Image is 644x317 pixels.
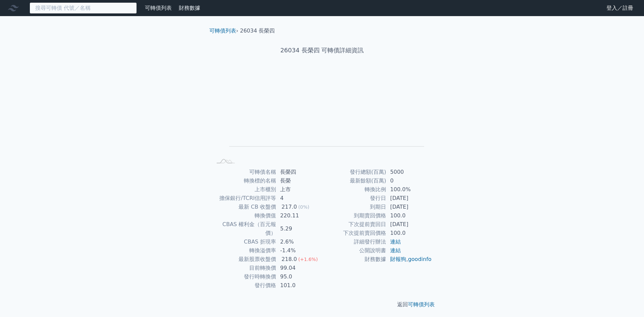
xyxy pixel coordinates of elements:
td: 100.0% [386,185,432,194]
a: goodinfo [408,256,431,262]
td: 轉換標的名稱 [212,176,276,185]
div: 217.0 [280,203,298,211]
a: 連結 [390,247,401,254]
h1: 26034 長榮四 可轉債詳細資訊 [204,46,440,55]
td: 最新 CB 收盤價 [212,203,276,211]
td: 公開說明書 [322,246,386,255]
td: 到期賣回價格 [322,211,386,220]
td: 101.0 [276,281,322,290]
a: 財報狗 [390,256,406,262]
td: 5.29 [276,220,322,237]
td: 下次提前賣回日 [322,220,386,229]
span: (0%) [298,204,309,210]
td: [DATE] [386,194,432,203]
td: -1.4% [276,246,322,255]
td: 下次提前賣回價格 [322,229,386,237]
td: 最新餘額(百萬) [322,176,386,185]
g: Chart [223,76,424,156]
td: [DATE] [386,203,432,211]
td: 發行價格 [212,281,276,290]
td: 5000 [386,168,432,176]
td: 4 [276,194,322,203]
td: 220.11 [276,211,322,220]
td: 詳細發行辦法 [322,237,386,246]
div: 218.0 [280,255,298,264]
td: , [386,255,432,264]
td: 轉換溢價率 [212,246,276,255]
td: 擔保銀行/TCRI信用評等 [212,194,276,203]
li: 26034 長榮四 [240,27,275,35]
td: 100.0 [386,211,432,220]
a: 可轉債列表 [209,28,236,34]
td: 轉換價值 [212,211,276,220]
span: (+1.6%) [298,257,318,262]
td: 0 [386,176,432,185]
td: 可轉債名稱 [212,168,276,176]
td: 發行時轉換價 [212,272,276,281]
td: 長榮 [276,176,322,185]
td: 財務數據 [322,255,386,264]
a: 財務數據 [179,5,200,11]
td: 長榮四 [276,168,322,176]
a: 可轉債列表 [145,5,172,11]
a: 登入／註冊 [601,3,639,13]
li: › [209,27,238,35]
td: 95.0 [276,272,322,281]
td: 99.04 [276,264,322,272]
td: 2.6% [276,237,322,246]
a: 可轉債列表 [408,301,435,308]
td: CBAS 折現率 [212,237,276,246]
td: [DATE] [386,220,432,229]
td: 發行總額(百萬) [322,168,386,176]
td: CBAS 權利金（百元報價） [212,220,276,237]
td: 到期日 [322,203,386,211]
td: 100.0 [386,229,432,237]
p: 返回 [204,301,440,309]
input: 搜尋可轉債 代號／名稱 [30,2,137,14]
a: 連結 [390,239,401,245]
td: 上市 [276,185,322,194]
td: 目前轉換價 [212,264,276,272]
td: 最新股票收盤價 [212,255,276,264]
td: 發行日 [322,194,386,203]
td: 上市櫃別 [212,185,276,194]
td: 轉換比例 [322,185,386,194]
